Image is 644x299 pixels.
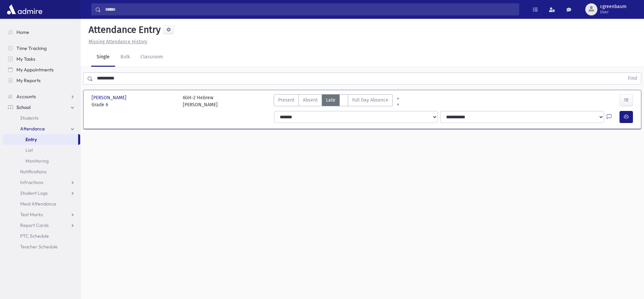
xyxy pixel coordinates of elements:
[20,190,48,196] span: Student Logs
[3,241,80,252] a: Teacher Schedule
[5,3,44,16] img: AdmirePro
[16,56,35,62] span: My Tasks
[20,115,39,121] span: Students
[20,201,56,207] span: Meal Attendance
[3,220,80,231] a: Report Cards
[91,48,115,67] a: Single
[3,75,80,86] a: My Reports
[600,9,627,15] span: User
[16,94,36,100] span: Accounts
[278,97,294,104] span: Present
[326,97,335,104] span: Late
[3,134,78,145] a: Entry
[25,147,33,153] span: List
[3,198,80,209] a: Meal Attendance
[3,166,80,177] a: Notifications
[20,212,43,218] span: Test Marks
[274,94,393,108] div: AttTypes
[3,156,80,166] a: Monitoring
[3,54,80,64] a: My Tasks
[20,126,45,132] span: Attendance
[20,233,49,239] span: PTC Schedule
[20,179,43,185] span: Infractions
[303,97,318,104] span: Absent
[25,136,37,142] span: Entry
[3,123,80,134] a: Attendance
[135,48,168,67] a: Classroom
[16,67,54,73] span: My Appointments
[16,77,41,83] span: My Reports
[20,244,58,250] span: Teacher Schedule
[20,169,47,175] span: Notifications
[3,177,80,188] a: Infractions
[600,4,627,9] span: cgreenbaum
[3,64,80,75] a: My Appointments
[16,104,31,110] span: School
[352,97,388,104] span: Full Day Absence
[3,27,80,38] a: Home
[25,158,49,164] span: Monitoring
[3,231,80,241] a: PTC Schedule
[16,29,29,35] span: Home
[86,24,161,36] h5: Attendance Entry
[115,48,135,67] a: Bulk
[101,3,519,15] input: Search
[3,145,80,156] a: List
[3,102,80,113] a: School
[92,101,176,108] span: Grade 6
[3,113,80,123] a: Students
[3,43,80,54] a: Time Tracking
[16,45,47,51] span: Time Tracking
[20,222,49,228] span: Report Cards
[3,91,80,102] a: Accounts
[92,94,128,101] span: [PERSON_NAME]
[3,209,80,220] a: Test Marks
[183,94,218,108] div: 6GH-2 Hebrew [PERSON_NAME]
[624,73,641,84] button: Find
[89,39,147,45] u: Missing Attendance History
[3,188,80,198] a: Student Logs
[86,39,147,45] a: Missing Attendance History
